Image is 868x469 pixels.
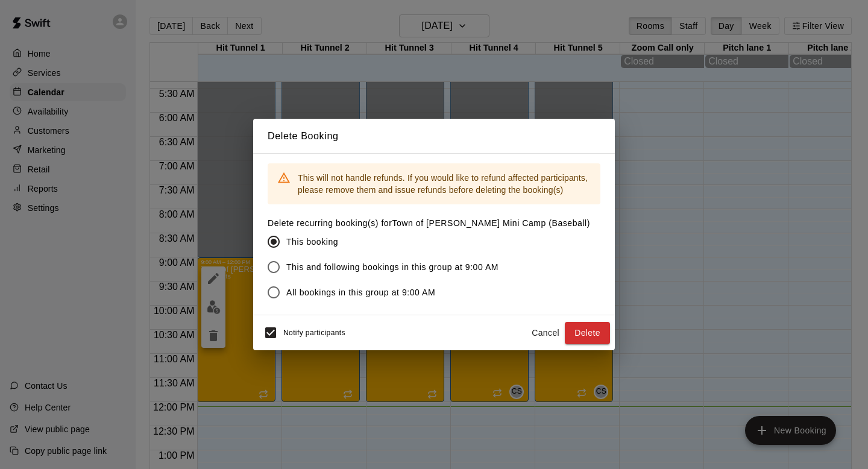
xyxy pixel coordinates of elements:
[283,329,345,338] span: Notify participants
[286,236,338,248] span: This booking
[565,322,610,344] button: Delete
[268,217,590,229] label: Delete recurring booking(s) for Town of [PERSON_NAME] Mini Camp (Baseball)
[253,119,615,154] h2: Delete Booking
[526,322,565,344] button: Cancel
[286,261,498,274] span: This and following bookings in this group at 9:00 AM
[298,167,591,201] div: This will not handle refunds. If you would like to refund affected participants, please remove th...
[286,286,435,299] span: All bookings in this group at 9:00 AM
